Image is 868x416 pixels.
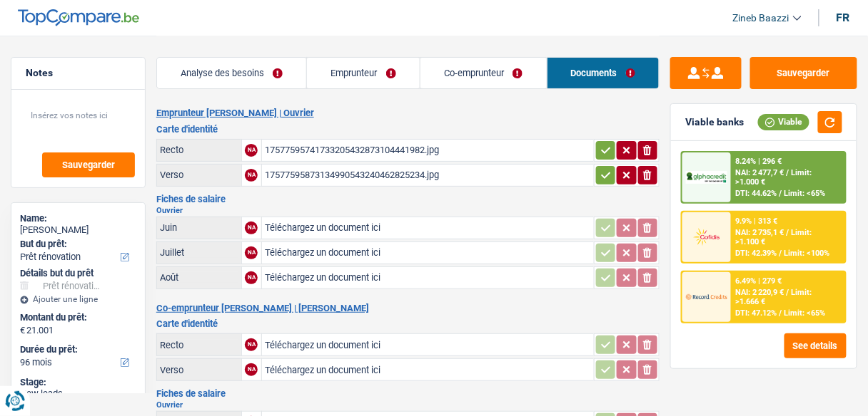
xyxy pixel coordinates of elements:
[686,286,727,307] img: Record Credits
[42,152,135,177] button: Sauvegarder
[156,125,660,134] h3: Carte d'identité
[160,170,238,180] div: Verso
[160,222,238,233] div: Juin
[20,213,136,224] div: Name:
[20,294,136,304] div: Ajouter une ligne
[26,67,131,79] h5: Notes
[736,157,782,166] div: 8.24% | 296 €
[156,194,660,204] h3: Fiches de salaire
[18,9,139,26] img: TopCompare Logo
[736,228,812,246] span: Limit: >1.100 €
[62,160,115,170] span: Sauvegarder
[160,145,238,155] div: Recto
[20,388,136,400] div: New leads
[784,333,847,358] button: See details
[20,312,133,323] label: Montant du prêt:
[245,271,258,284] div: NA
[787,288,789,297] span: /
[736,217,778,226] div: 9.9% | 313 €
[307,58,420,88] a: Emprunteur
[245,246,258,259] div: NA
[736,168,812,187] span: Limit: >1.000 €
[779,308,782,318] span: /
[157,58,307,88] a: Analyse des besoins
[245,169,258,182] div: NA
[20,325,25,336] span: €
[420,58,547,88] a: Co-emprunteur
[736,249,777,258] span: DTI: 42.39%
[784,189,826,198] span: Limit: <65%
[156,108,660,119] h2: Emprunteur [PERSON_NAME] | Ouvrier
[722,6,802,30] a: Zineb Baazzi
[736,288,784,297] span: NAI: 2 220,9 €
[20,377,136,388] div: Stage:
[160,272,238,283] div: Août
[787,228,789,237] span: /
[733,12,789,24] span: Zineb Baazzi
[156,319,660,328] h3: Carte d'identité
[265,140,591,161] div: 17577595741733205432873104441982.jpg
[245,222,258,234] div: NA
[245,363,258,376] div: NA
[837,11,850,24] div: fr
[736,189,777,198] span: DTI: 44.62%
[20,239,133,250] label: But du prêt:
[265,165,591,186] div: 17577595873134990543240462825234.jpg
[20,224,136,236] div: [PERSON_NAME]
[245,338,258,351] div: NA
[160,340,238,350] div: Recto
[784,249,830,258] span: Limit: <100%
[736,228,784,237] span: NAI: 2 735,1 €
[779,249,782,258] span: /
[245,144,258,157] div: NA
[156,389,660,398] h3: Fiches de salaire
[156,207,660,214] h2: Ouvrier
[787,168,789,177] span: /
[736,308,777,318] span: DTI: 47.12%
[784,308,826,318] span: Limit: <65%
[686,171,727,184] img: AlphaCredit
[20,268,136,279] div: Détails but du prêt
[20,344,133,355] label: Durée du prêt:
[156,303,660,314] h2: Co-emprunteur [PERSON_NAME] | [PERSON_NAME]
[156,401,660,409] h2: Ouvrier
[686,227,727,247] img: Cofidis
[736,276,782,286] div: 6.49% | 279 €
[160,247,238,258] div: Juillet
[685,116,744,128] div: Viable banks
[750,57,857,89] button: Sauvegarder
[779,189,782,198] span: /
[736,288,812,306] span: Limit: >1.666 €
[736,168,784,177] span: NAI: 2 477,7 €
[547,58,660,88] a: Documents
[160,365,238,375] div: Verso
[758,114,809,130] div: Viable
